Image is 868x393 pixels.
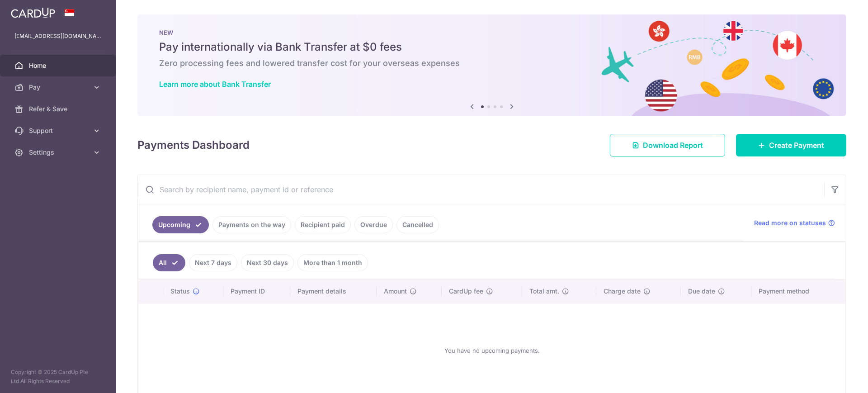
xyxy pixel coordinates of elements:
h4: Payments Dashboard [137,137,250,153]
th: Payment details [290,279,377,303]
span: Support [29,126,89,135]
a: More than 1 month [297,254,368,271]
span: Read more on statuses [754,218,826,227]
span: Create Payment [769,140,824,151]
a: Create Payment [736,134,846,156]
div: You have no upcoming payments. [149,311,835,390]
a: Learn more about Bank Transfer [159,80,271,89]
span: Home [29,61,89,70]
span: CardUp fee [449,287,483,296]
p: NEW [159,29,825,36]
th: Payment method [751,279,845,303]
a: Overdue [354,216,393,233]
img: CardUp [11,7,55,18]
span: Charge date [604,287,641,296]
span: Download Report [643,140,703,151]
span: Due date [688,287,715,296]
span: Total amt. [529,287,559,296]
span: Amount [384,287,407,296]
span: Settings [29,148,89,157]
a: Upcoming [152,216,209,233]
a: Cancelled [396,216,439,233]
span: Refer & Save [29,104,89,114]
a: All [153,254,185,271]
img: Bank transfer banner [137,14,846,116]
a: Read more on statuses [754,218,835,227]
span: Pay [29,83,89,92]
h6: Zero processing fees and lowered transfer cost for your overseas expenses [159,58,825,69]
a: Payments on the way [212,216,291,233]
th: Payment ID [223,279,290,303]
a: Download Report [610,134,725,156]
h5: Pay internationally via Bank Transfer at $0 fees [159,40,825,54]
p: [EMAIL_ADDRESS][DOMAIN_NAME] [14,32,101,41]
a: Recipient paid [295,216,351,233]
input: Search by recipient name, payment id or reference [138,175,824,204]
span: Status [170,287,190,296]
a: Next 7 days [189,254,237,271]
a: Next 30 days [241,254,294,271]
